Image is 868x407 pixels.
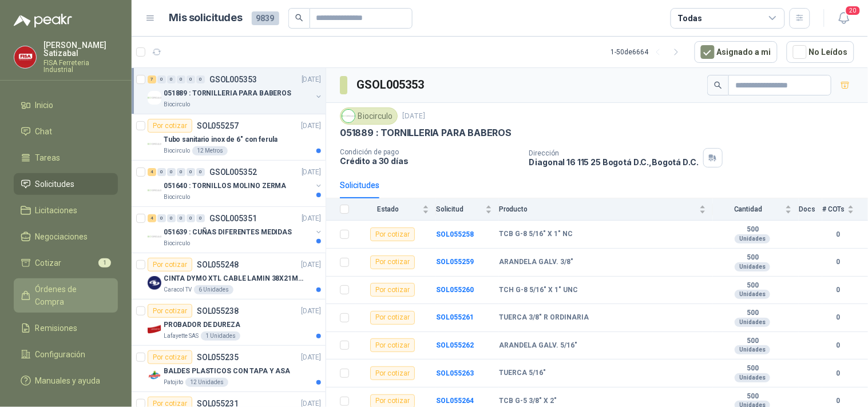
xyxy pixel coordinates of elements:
[14,317,118,339] a: Remisiones
[713,337,792,346] b: 500
[157,75,166,83] div: 0
[148,119,192,133] div: Por cotizar
[43,59,118,73] p: FISA Ferreteria Industrial
[713,198,799,221] th: Cantidad
[834,8,854,29] button: 20
[196,214,205,222] div: 0
[14,226,118,248] a: Negociaciones
[14,344,118,365] a: Configuración
[302,260,321,270] p: [DATE]
[436,397,474,405] b: SOL055264
[340,156,520,166] p: Crédito a 30 días
[822,229,854,240] b: 0
[35,257,62,269] span: Cotizar
[148,183,161,197] img: Company Logo
[302,74,321,85] p: [DATE]
[436,369,474,377] a: SOL055263
[735,234,770,244] div: Unidades
[436,198,499,221] th: Solicitud
[148,73,323,109] a: 7 0 0 0 0 0 GSOL005353[DATE] Company Logo051889 : TORNILLERIA PARA BABEROSBiocirculo
[132,300,326,346] a: Por cotizarSOL055238[DATE] Company LogoPROBADOR DE DUREZALafayette SAS1 Unidades
[295,14,303,22] span: search
[845,5,861,16] span: 20
[822,205,845,213] span: # COTs
[148,214,156,222] div: 4
[35,230,88,243] span: Negociaciones
[735,373,770,382] div: Unidades
[695,41,778,63] button: Asignado a mi
[148,75,156,83] div: 7
[177,75,185,83] div: 0
[340,148,520,156] p: Condición de pago
[713,364,792,373] b: 500
[177,214,185,222] div: 0
[148,91,161,105] img: Company Logo
[169,10,243,26] h1: Mis solicitudes
[678,12,702,25] div: Todas
[164,273,306,284] p: CINTA DYMO XTL CABLE LAMIN 38X21MMBLANCO
[14,173,118,195] a: Solicitudes
[148,322,161,336] img: Company Logo
[35,374,101,387] span: Manuales y ayuda
[822,285,854,296] b: 0
[35,99,54,111] span: Inicio
[735,290,770,299] div: Unidades
[14,14,72,27] img: Logo peakr
[132,253,326,300] a: Por cotizarSOL055248[DATE] Company LogoCINTA DYMO XTL CABLE LAMIN 38X21MMBLANCOCaracol TV6 Unidades
[302,352,321,363] p: [DATE]
[164,134,278,145] p: Tubo sanitario inox de 6" con ferula
[436,230,474,238] b: SOL055258
[822,312,854,323] b: 0
[735,318,770,327] div: Unidades
[14,121,118,142] a: Chat
[370,311,415,325] div: Por cotizar
[822,368,854,379] b: 0
[822,198,868,221] th: # COTs
[14,199,118,221] a: Licitaciones
[499,397,557,406] b: TCB G-5 3/8" X 2"
[209,168,257,176] p: GSOL005352
[302,213,321,224] p: [DATE]
[436,258,474,266] b: SOL055259
[822,396,854,406] b: 0
[499,205,697,213] span: Producto
[499,313,589,322] b: TUERCA 3/8" R ORDINARIA
[713,253,792,262] b: 500
[197,261,239,269] p: SOL055248
[197,353,239,361] p: SOL055235
[735,262,770,272] div: Unidades
[201,332,240,341] div: 1 Unidades
[356,198,436,221] th: Estado
[370,256,415,269] div: Por cotizar
[370,338,415,352] div: Por cotizar
[187,75,195,83] div: 0
[196,168,205,176] div: 0
[252,11,279,25] span: 9839
[529,157,699,167] p: Diagonal 16 115 25 Bogotá D.C. , Bogotá D.C.
[302,167,321,178] p: [DATE]
[14,252,118,274] a: Cotizar1
[209,75,257,83] p: GSOL005353
[370,228,415,241] div: Por cotizar
[197,307,239,315] p: SOL055238
[822,257,854,268] b: 0
[187,214,195,222] div: 0
[164,320,240,330] p: PROBADOR DE DUREZA
[436,286,474,294] a: SOL055260
[822,340,854,351] b: 0
[148,230,161,244] img: Company Logo
[713,205,783,213] span: Cantidad
[164,239,190,248] p: Biocirculo
[164,285,192,294] p: Caracol TV
[499,341,577,350] b: ARANDELA GALV. 5/16"
[148,137,161,151] img: Company Logo
[132,346,326,392] a: Por cotizarSOL055235[DATE] Company LogoBALDES PLASTICOS CON TAPA Y ASAPatojito12 Unidades
[787,41,854,63] button: No Leídos
[14,46,36,68] img: Company Logo
[436,313,474,321] b: SOL055261
[164,366,290,377] p: BALDES PLASTICOS CON TAPA Y ASA
[167,214,176,222] div: 0
[148,276,161,290] img: Company Logo
[35,283,107,308] span: Órdenes de Compra
[499,198,713,221] th: Producto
